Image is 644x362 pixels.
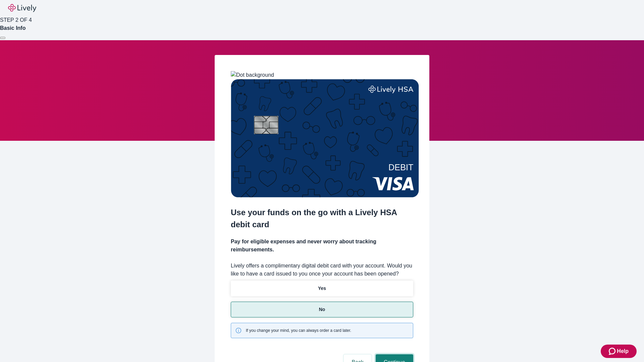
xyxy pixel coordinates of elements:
label: Lively offers a complimentary digital debit card with your account. Would you like to have a card... [231,262,413,278]
img: Dot background [231,71,274,79]
button: Yes [231,281,413,296]
img: Lively [8,4,36,12]
button: No [231,302,413,317]
h2: Use your funds on the go with a Lively HSA debit card [231,206,413,231]
button: Zendesk support iconHelp [601,345,637,358]
svg: Zendesk support icon [609,347,617,355]
img: Debit card [231,79,419,197]
span: Help [617,347,629,355]
span: If you change your mind, you can always order a card later. [246,327,351,334]
p: Yes [318,285,326,292]
h4: Pay for eligible expenses and never worry about tracking reimbursements. [231,238,413,254]
p: No [319,306,325,313]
